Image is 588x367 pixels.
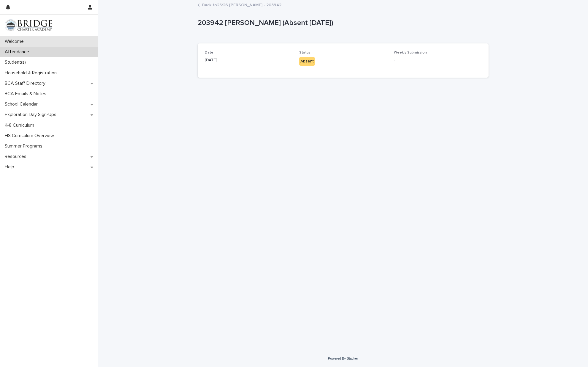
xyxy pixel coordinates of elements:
[2,39,28,44] p: Welcome
[394,57,481,63] p: -
[202,1,281,8] a: Back to25/26 [PERSON_NAME] - 203942
[299,57,315,66] div: Absent
[205,51,213,54] span: Date
[198,19,486,27] p: 203942 [PERSON_NAME] (Absent [DATE])
[394,51,427,54] span: Weekly Submission
[2,133,59,139] p: HS Curriculum Overview
[2,101,42,107] p: School Calendar
[205,57,292,63] p: [DATE]
[2,81,50,86] p: BCA Staff Directory
[5,19,52,31] img: V1C1m3IdTEidaUdm9Hs0
[2,143,47,149] p: Summer Programs
[328,357,358,360] a: Powered By Stacker
[2,154,31,159] p: Resources
[2,91,51,97] p: BCA Emails & Notes
[2,59,31,65] p: Student(s)
[2,70,61,76] p: Household & Registration
[299,51,310,54] span: Status
[2,49,34,55] p: Attendance
[2,112,61,117] p: Exploration Day Sign-Ups
[2,164,19,170] p: Help
[2,123,39,128] p: K-8 Curriculum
